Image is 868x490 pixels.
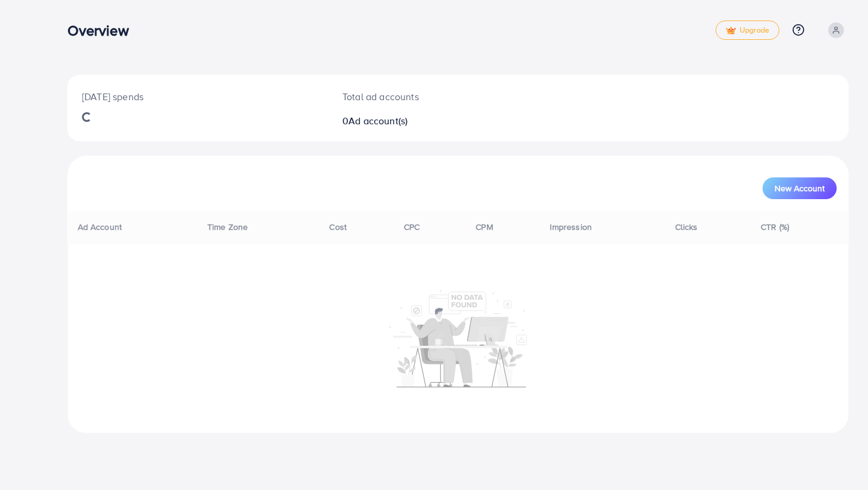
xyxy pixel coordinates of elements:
[68,22,138,39] h3: Overview
[342,89,509,104] p: Total ad accounts
[763,177,837,199] button: New Account
[775,184,825,192] span: New Account
[348,114,407,127] span: Ad account(s)
[82,89,313,104] p: [DATE] spends
[726,27,736,35] img: tick
[342,115,509,127] h2: 0
[726,26,769,35] span: Upgrade
[715,21,779,40] a: tickUpgrade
